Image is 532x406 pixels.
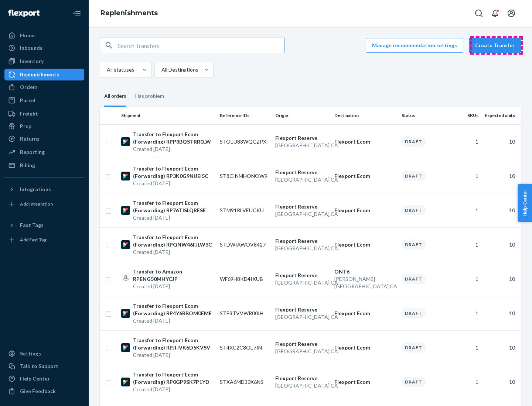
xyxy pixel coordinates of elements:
div: Integrations [20,186,51,193]
p: Created [DATE] [133,145,214,153]
div: Home [20,32,35,39]
p: Flexport Ecom [334,310,396,317]
td: STE8TVVWR00IH [217,296,272,330]
p: Transfer to Flexport Ecom (Forwarding) RP0GP9SK7P1YD [133,371,214,386]
th: Expected units [481,107,521,124]
td: 1 [454,124,481,159]
td: 10 [481,296,521,330]
div: Reporting [20,148,45,156]
td: 10 [481,193,521,227]
p: Transfer to Flexport Ecom (Forwarding) RPP3BQSTRR0LW [133,131,214,145]
td: 1 [454,193,481,227]
div: Replenishments [20,71,59,78]
button: Help Center [518,184,532,222]
button: Manage recommendation settings [366,38,463,53]
div: Fast Tags [20,221,44,229]
p: [PERSON_NAME][GEOGRAPHIC_DATA] , CA [334,275,396,290]
p: Created [DATE] [133,248,214,256]
td: 1 [454,262,481,296]
img: Flexport logo [8,10,40,17]
p: Transfer to Amazon RPENG50MHYCJP [133,268,214,283]
a: Add Integration [4,198,84,210]
p: Flexport Ecom [334,138,396,145]
p: Created [DATE] [133,283,214,290]
p: Created [DATE] [133,180,214,187]
div: Orders [20,83,38,91]
div: Draft [402,274,426,284]
div: Add Integration [20,201,53,207]
p: Flexport Reserve [275,134,328,142]
p: Created [DATE] [133,386,214,393]
a: Settings [4,348,84,359]
div: Give Feedback [20,388,56,395]
p: Created [DATE] [133,317,214,324]
p: [GEOGRAPHIC_DATA] , CA [275,142,328,149]
a: Help Center [4,373,84,385]
a: Returns [4,133,84,145]
div: Parcel [20,97,35,104]
th: SKUs [454,107,481,124]
td: 10 [481,124,521,159]
div: Draft [402,137,426,147]
a: Replenishments [4,69,84,80]
p: Flexport Ecom [334,207,396,214]
a: Inbounds [4,42,84,54]
p: Flexport Reserve [275,375,328,382]
td: 1 [454,227,481,262]
td: 1 [454,330,481,365]
td: 1 [454,159,481,193]
button: Create Transfer [469,38,521,53]
input: All statuses [106,66,107,73]
p: [GEOGRAPHIC_DATA] , CA [275,382,328,389]
ol: breadcrumbs [95,3,164,24]
a: Billing [4,159,84,171]
div: Add Fast Tag [20,237,47,243]
p: [GEOGRAPHIC_DATA] , CA [275,176,328,183]
button: Open account menu [504,6,519,21]
a: Orders [4,81,84,93]
a: Home [4,30,84,41]
a: Inventory [4,55,84,67]
p: [GEOGRAPHIC_DATA] , CA [275,245,328,252]
p: Flexport Ecom [334,172,396,180]
td: 10 [481,227,521,262]
td: ST4XC2C8OE7IN [217,330,272,365]
p: Transfer to Flexport Ecom (Forwarding) RPQNW46FJLW3C [133,234,214,248]
button: Open Search Box [471,6,486,21]
div: Inbounds [20,44,42,52]
div: Draft [402,171,426,181]
td: 1 [454,296,481,330]
p: Transfer to Flexport Ecom (Forwarding) RP3K0G9NUEI5C [133,165,214,180]
div: Freight [20,110,38,117]
a: Freight [4,108,84,120]
a: Reporting [4,146,84,158]
a: Add Fast Tag [4,234,84,246]
div: Returns [20,135,40,142]
th: Destination [331,107,399,124]
td: STDWIAWOV8427 [217,227,272,262]
div: Draft [402,308,426,318]
p: [GEOGRAPHIC_DATA] , CA [275,348,328,355]
p: Flexport Reserve [275,169,328,176]
td: 10 [481,159,521,193]
div: All orders [104,86,126,107]
div: All Destinations [161,66,198,73]
p: Flexport Ecom [334,344,396,351]
p: Transfer to Flexport Ecom (Forwarding) RP4Y6RBOM0EME [133,302,214,317]
td: STXA6MD30X6NS [217,365,272,399]
div: Draft [402,205,426,215]
button: Give Feedback [4,385,84,397]
a: Replenishments [100,9,158,17]
div: Help Center [20,375,50,382]
p: Flexport Reserve [275,340,328,348]
p: Created [DATE] [133,214,214,221]
td: WF69H8KD4IKUB [217,262,272,296]
td: 10 [481,330,521,365]
p: [GEOGRAPHIC_DATA] , CA [275,279,328,286]
th: Shipment [118,107,217,124]
p: [GEOGRAPHIC_DATA] , CA [275,210,328,218]
button: Integrations [4,183,84,195]
th: Reference IDs [217,107,272,124]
